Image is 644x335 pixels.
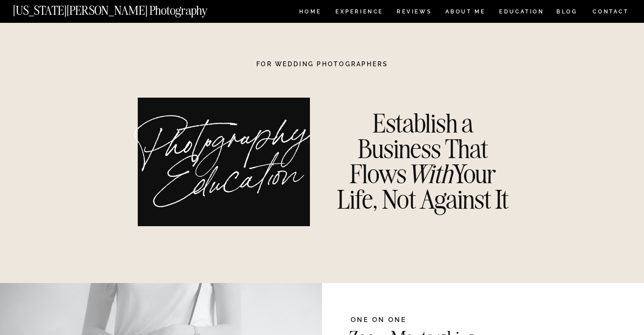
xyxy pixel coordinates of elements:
[407,158,452,190] i: With
[351,317,523,325] h2: One on one
[592,7,629,17] a: CONTACT
[329,111,517,213] h3: Establish a Business That Flows Your Life, Not Against It
[397,9,430,17] a: REVIEWS
[498,9,545,17] a: EDUCATION
[230,61,414,68] h1: For Wedding Photographers
[13,4,237,12] a: [US_STATE][PERSON_NAME] Photography
[297,9,323,17] a: HOME
[128,116,326,217] h1: Photography Education
[556,9,578,17] a: BLOG
[445,9,486,17] a: ABOUT ME
[335,9,382,17] a: Experience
